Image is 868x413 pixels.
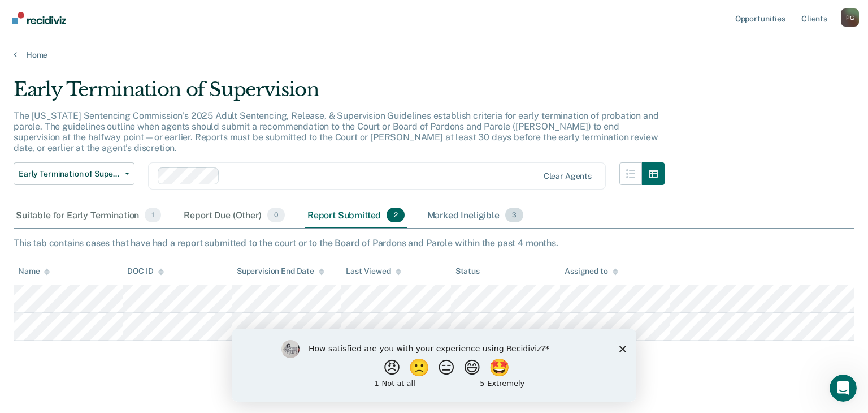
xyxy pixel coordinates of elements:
div: P G [841,8,859,27]
div: Name [18,266,50,276]
iframe: Survey by Kim from Recidiviz [232,329,636,402]
div: Status [455,266,480,276]
div: This tab contains cases that have had a report submitted to the court or to the Board of Pardons ... [14,238,854,248]
a: Home [14,50,854,60]
div: Marked Ineligible3 [425,203,526,228]
button: Early Termination of Supervision [14,162,134,185]
span: Early Termination of Supervision [19,169,120,179]
div: Early Termination of Supervision [14,78,665,110]
div: Clear agents [544,171,592,181]
div: Report Submitted2 [305,203,407,228]
div: Supervision End Date [237,266,324,276]
span: 2 [387,208,404,222]
div: Last Viewed [346,266,401,276]
img: Recidiviz [12,12,66,24]
span: 0 [267,208,285,222]
div: Report Due (Other)0 [181,203,287,228]
p: The [US_STATE] Sentencing Commission’s 2025 Adult Sentencing, Release, & Supervision Guidelines e... [14,110,659,154]
div: Assigned to [565,266,618,276]
button: Profile dropdown button [841,8,859,27]
div: Suitable for Early Termination1 [14,203,163,228]
span: 3 [505,208,523,222]
span: 1 [145,208,161,222]
iframe: Intercom live chat [830,375,857,402]
div: DOC ID [127,266,163,276]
